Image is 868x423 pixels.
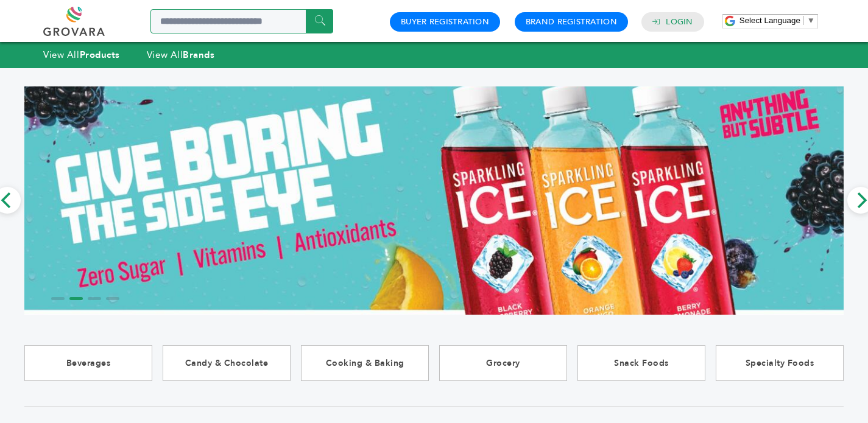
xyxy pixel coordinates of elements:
[401,16,489,27] a: Buyer Registration
[716,345,844,381] a: Specialty Foods
[803,16,804,25] span: ​
[666,16,693,27] a: Login
[88,297,101,300] li: Page dot 3
[69,297,83,300] li: Page dot 2
[183,49,214,61] strong: Brands
[24,72,844,329] img: Marketplace Top Banner 2
[43,49,120,61] a: View AllProducts
[24,345,152,381] a: Beverages
[807,16,815,25] span: ▼
[150,9,333,33] input: Search a product or brand...
[739,16,800,25] span: Select Language
[106,297,119,300] li: Page dot 4
[163,345,291,381] a: Candy & Chocolate
[80,49,120,61] strong: Products
[147,49,215,61] a: View AllBrands
[739,16,815,25] a: Select Language​
[526,16,617,27] a: Brand Registration
[577,345,705,381] a: Snack Foods
[439,345,567,381] a: Grocery
[51,297,65,300] li: Page dot 1
[301,345,429,381] a: Cooking & Baking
